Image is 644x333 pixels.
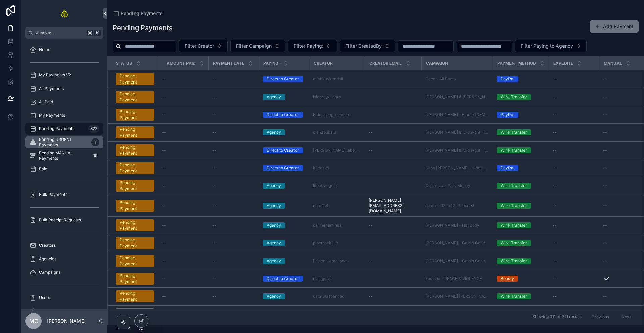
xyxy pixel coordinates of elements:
a: -- [369,130,417,135]
a: -- [553,183,595,188]
a: notces4r [313,203,330,208]
a: -- [212,203,255,208]
span: Bulk Payments [39,192,67,197]
a: [PERSON_NAME] - Gold's Gone [425,258,485,264]
a: -- [212,183,255,188]
div: Pending Payment [120,219,150,231]
a: -- [162,240,204,246]
div: Pending Payment [120,200,150,212]
span: -- [553,76,557,82]
a: sombr - 12 to 12 (Phase 8) [425,203,474,208]
a: Pending Payment [116,162,154,174]
a: Pending Payment [116,73,154,85]
a: [PERSON_NAME] - Gold's Gone [425,240,489,246]
span: Bulk Receipt Requests [39,217,81,223]
span: All Paid [39,99,53,105]
div: Pending Payment [120,91,150,103]
a: [PERSON_NAME] & Midnvght -[PERSON_NAME] [425,130,489,135]
div: Wire Transfer [501,129,527,135]
a: lyrics.songpremium [313,112,351,117]
span: -- [369,130,373,135]
button: Add Payment [590,20,639,33]
a: Faouzia - PEACE & VIOLENCE [425,276,489,281]
span: -- [162,165,166,171]
a: Agency [263,203,305,209]
a: -- [212,94,255,100]
a: sombr - 12 to 12 (Phase 8) [425,203,489,208]
span: Jump to... [36,30,84,36]
a: Agency [263,94,305,100]
span: -- [162,76,166,82]
span: -- [212,203,216,208]
a: -- [553,148,595,153]
a: [PERSON_NAME] & [PERSON_NAME] & Traetwothree - Slow Down [425,94,489,100]
a: -- [553,203,595,208]
span: Filter Campaign [236,43,272,49]
span: -- [553,276,557,281]
button: Select Button [515,40,587,52]
a: [PERSON_NAME] & Midnvght -[PERSON_NAME] [425,148,489,153]
a: -- [553,130,595,135]
div: Pending Payment [120,273,150,285]
a: Pending Payment [116,290,154,302]
span: isidora_villagra [313,94,341,100]
a: miabkuykendall [313,76,343,82]
span: Coi Leray - Pink Money [425,183,470,188]
a: Pending MANUAL Payments19 [25,150,103,162]
span: -- [162,276,166,281]
a: -- [162,130,204,135]
a: -- [162,112,204,117]
a: -- [369,223,417,228]
a: Bulk Receipt Requests [25,214,103,226]
a: -- [553,76,595,82]
span: Princessameliawu [313,258,348,264]
a: -- [212,258,255,264]
span: All Payments [39,86,64,91]
a: My Payments V2 [25,69,103,81]
a: Pending Payment [116,255,154,267]
span: -- [553,94,557,100]
span: Pending Payments [121,10,163,17]
span: -- [553,203,557,208]
a: -- [162,223,204,228]
div: PayPal [501,165,514,171]
a: [PERSON_NAME] - Gold's Gone [425,258,489,264]
a: piperrockelle [313,240,338,246]
span: -- [212,223,216,228]
a: -- [553,165,595,171]
a: lifeof_angelei [313,183,338,188]
a: -- [162,276,204,281]
span: -- [162,183,166,188]
span: Filter CreatedBy [345,43,382,49]
a: [PERSON_NAME][EMAIL_ADDRESS][DOMAIN_NAME] [369,198,417,214]
a: Wire Transfer [497,203,545,209]
span: -- [212,76,216,82]
a: Pending Payment [116,180,154,192]
a: piperrockelle [313,240,361,246]
div: Agency [267,222,281,228]
span: -- [162,223,166,228]
a: Wire Transfer [497,240,545,246]
a: -- [212,223,255,228]
div: Wire Transfer [501,203,527,209]
a: Princessameliawu [313,258,361,264]
span: -- [603,240,607,246]
span: Pending MANUAL Payments [39,150,89,161]
a: Campaigns [25,266,103,278]
button: Select Button [288,40,337,52]
a: Cash [PERSON_NAME] - Hoes Be Mad (Phase 3) [425,165,489,171]
span: -- [162,112,166,117]
a: [PERSON_NAME].labordeee [313,148,361,153]
span: Pending URGENT Payments [39,137,89,148]
a: kepocks [313,165,361,171]
a: notces4r [313,203,361,208]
